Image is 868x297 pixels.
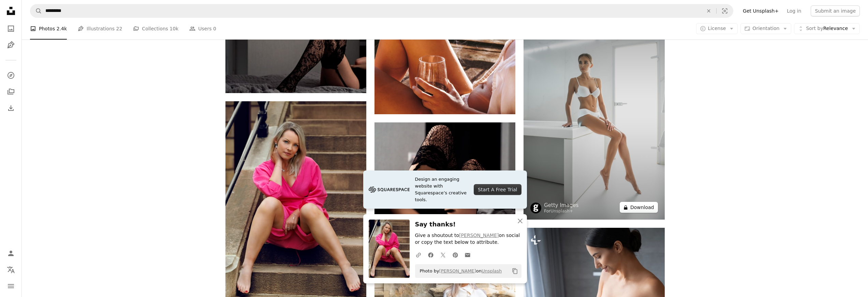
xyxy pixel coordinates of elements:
[170,25,178,32] span: 10k
[374,58,515,64] a: woman holding clear drinking glass
[363,170,527,209] a: Design an engaging website with Squarespace’s creative tools.Start A Free Trial
[133,18,178,40] a: Collections 10k
[752,26,779,31] span: Orientation
[213,25,216,32] span: 0
[509,265,521,277] button: Copy to clipboard
[4,263,18,277] button: Language
[550,209,573,213] a: Unsplash+
[794,23,860,34] button: Sort byRelevance
[374,9,515,114] img: woman holding clear drinking glass
[461,248,474,262] a: Share over email
[696,23,738,34] button: License
[4,101,18,115] a: Download History
[544,209,550,213] font: For
[4,69,18,82] a: Explore
[415,221,456,228] font: Say thanks!
[476,268,482,273] font: on
[415,233,520,245] font: on social or copy the text below to attribute.
[708,26,726,31] span: License
[701,4,716,17] button: Clear
[189,18,216,40] a: Users 0
[459,233,499,238] a: [PERSON_NAME]
[474,184,521,195] div: Start A Free Trial
[420,268,439,273] font: Photo by
[806,25,848,32] span: Relevance
[449,248,461,262] a: Share on Pinterest
[369,184,410,195] img: file-1705255347840-230a6ab5bca9image
[4,38,18,52] a: Illustrations
[630,205,654,210] font: Download
[620,202,658,213] button: Download
[544,202,578,209] a: Getty Images
[437,248,449,262] a: Share on Twitter
[374,122,515,216] img: woman wearing mesh stockings
[4,4,18,19] a: Home — Unsplash
[78,18,122,40] a: Illustrations 22
[415,233,459,238] font: Give a shoutout to
[783,5,805,16] a: Log in
[740,23,791,34] button: Orientation
[524,107,664,114] a: Perfect shape. Full length portrait of attractive girl with slender figure at spa cabinet
[30,4,42,17] button: Search Unsplash
[4,279,18,293] button: Menu
[544,202,578,208] font: Getty Images
[4,22,18,35] a: Photos
[482,268,502,273] a: Unsplash
[374,166,515,172] a: woman wearing mesh stockings
[225,204,366,210] a: a woman sitting on stairs
[425,248,437,262] a: Share on Facebook
[530,203,541,213] img: Go to Getty Images's profile
[4,85,18,99] a: Collections
[811,5,860,16] button: Submit an image
[717,4,733,17] button: Visual search
[415,176,469,203] span: Design an engaging website with Squarespace’s creative tools.
[30,4,733,18] form: Find visuals sitewide
[524,2,664,220] img: Perfect shape. Full length portrait of attractive girl with slender figure at spa cabinet
[4,247,18,260] a: Log in / Sign up
[116,25,122,32] span: 22
[739,5,783,16] a: Get Unsplash+
[225,43,366,49] a: lying down person wearing black thigh-high socks
[439,268,476,273] a: [PERSON_NAME]
[806,26,823,31] span: Sort by
[743,8,779,14] font: Get Unsplash+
